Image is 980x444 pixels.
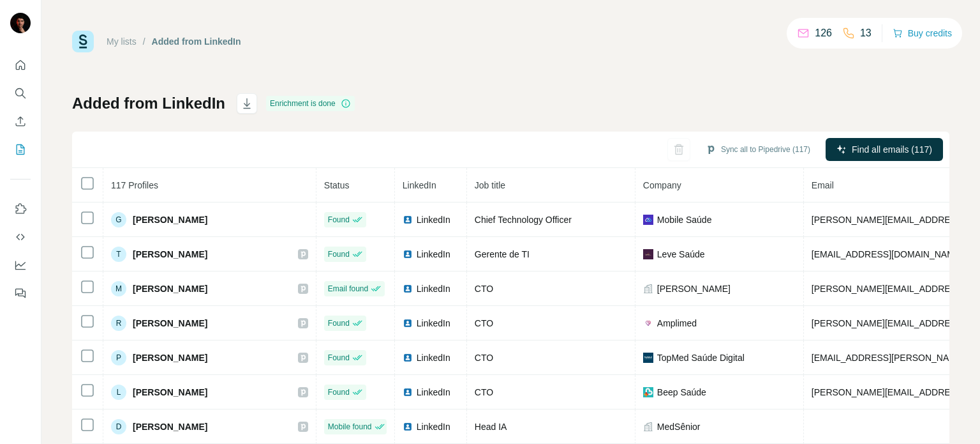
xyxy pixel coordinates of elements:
span: Found [328,214,350,226]
img: LinkedIn logo [403,215,413,225]
span: LinkedIn [417,386,450,399]
span: [EMAIL_ADDRESS][DOMAIN_NAME] [812,249,963,259]
span: LinkedIn [417,282,450,295]
li: / [143,35,145,48]
span: [PERSON_NAME] [133,386,207,399]
span: Found [328,387,350,398]
button: Sync all to Pipedrive (117) [697,140,819,159]
img: Surfe Logo [72,31,94,52]
span: Mobile found [328,421,372,433]
button: Find all emails (117) [826,138,943,161]
span: Head IA [475,422,507,432]
span: LinkedIn [417,317,450,330]
span: LinkedIn [403,180,436,190]
span: Find all emails (117) [852,143,932,156]
span: Found [328,249,350,260]
button: My lists [10,138,31,161]
span: CTO [475,318,493,328]
div: T [111,247,126,262]
span: Email [812,180,834,190]
span: Chief Technology Officer [475,215,572,225]
div: L [111,385,126,400]
p: 13 [860,26,872,41]
div: M [111,281,126,296]
span: Gerente de TI [475,249,530,259]
h1: Added from LinkedIn [72,93,225,114]
button: Search [10,82,31,105]
img: LinkedIn logo [403,353,413,363]
span: TopMed Saúde Digital [657,351,745,364]
span: LinkedIn [417,420,450,433]
span: MedSênior [657,420,701,433]
span: LinkedIn [417,213,450,226]
img: LinkedIn logo [403,284,413,294]
span: Found [328,352,350,364]
span: Amplimed [657,317,697,330]
img: company-logo [643,249,653,259]
span: 117 Profiles [111,180,158,190]
button: Buy credits [893,24,952,42]
span: [PERSON_NAME] [133,420,207,433]
img: Avatar [10,13,31,33]
div: R [111,316,126,331]
img: LinkedIn logo [403,387,413,397]
img: LinkedIn logo [403,249,413,259]
button: Use Surfe API [10,226,31,249]
img: company-logo [643,318,653,328]
div: G [111,212,126,227]
span: [PERSON_NAME] [133,213,207,226]
span: CTO [475,387,493,397]
span: [PERSON_NAME] [133,317,207,330]
a: My lists [107,36,137,47]
button: Enrich CSV [10,110,31,133]
img: company-logo [643,215,653,225]
div: D [111,419,126,434]
span: Mobile Saúde [657,213,712,226]
span: Company [643,180,681,190]
span: Beep Saúde [657,386,706,399]
span: [PERSON_NAME] [133,248,207,261]
img: company-logo [643,387,653,397]
span: [PERSON_NAME] [657,282,731,295]
img: LinkedIn logo [403,318,413,328]
span: CTO [475,353,493,363]
button: Dashboard [10,254,31,277]
span: CTO [475,284,493,294]
img: company-logo [643,353,653,363]
span: LinkedIn [417,351,450,364]
div: Added from LinkedIn [152,35,241,48]
button: Quick start [10,54,31,77]
span: Email found [328,283,368,295]
span: Leve Saúde [657,248,705,261]
img: LinkedIn logo [403,422,413,432]
div: P [111,350,126,365]
span: LinkedIn [417,248,450,261]
span: [PERSON_NAME] [133,351,207,364]
span: Job title [475,180,505,190]
span: Found [328,318,350,329]
button: Feedback [10,282,31,305]
p: 126 [815,26,832,41]
button: Use Surfe on LinkedIn [10,197,31,220]
span: [PERSON_NAME] [133,282,207,295]
div: Enrichment is done [266,96,355,111]
span: Status [324,180,350,190]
